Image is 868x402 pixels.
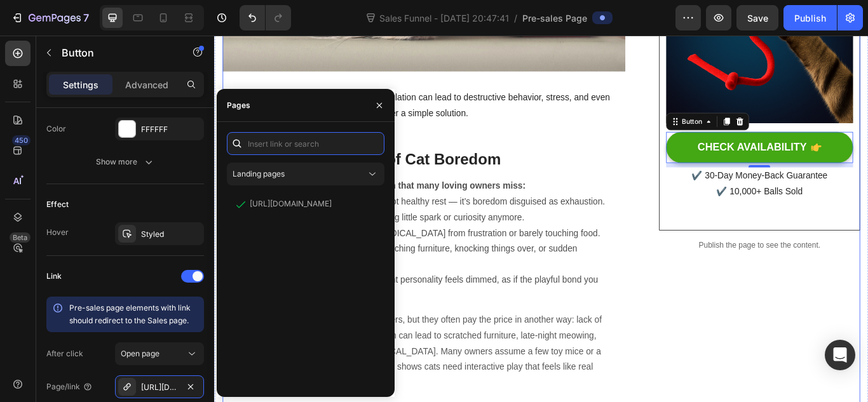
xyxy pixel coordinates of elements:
[46,151,204,173] button: Show more
[5,5,95,30] button: 7
[377,11,512,25] span: Sales Funnel - [DATE] 20:47:41
[141,229,201,240] div: Styled
[514,11,517,25] span: /
[214,36,868,402] iframe: Design area
[141,382,178,393] div: [URL][DOMAIN_NAME]
[528,173,743,192] p: ✔️ 10,000+ Balls Sold
[250,198,332,210] div: [URL][DOMAIN_NAME]
[46,227,69,238] div: Hover
[62,45,170,60] p: Button
[46,271,62,282] div: Link
[543,95,571,106] div: Button
[69,303,191,325] span: Pre-sales page elements with link should redirect to the Sales page.
[96,156,155,168] div: Show more
[141,124,201,135] div: FFFFFF
[783,5,837,30] button: Publish
[12,135,31,145] div: 450
[564,123,691,138] div: CHECK AVAILABILITY
[227,163,384,185] button: Landing pages
[527,112,745,149] a: CHECK AVAILABILITY
[240,5,291,30] div: Undo/Redo
[10,232,31,243] div: Beta
[794,11,826,25] div: Publish
[522,11,587,25] span: Pre-sales Page
[121,349,159,358] span: Open page
[63,78,98,91] p: Settings
[46,348,83,359] div: After click
[46,381,93,392] div: Page/link
[125,78,168,91] p: Advanced
[227,100,250,111] div: Pages
[233,169,285,178] span: Landing pages
[83,10,89,25] p: 7
[519,238,753,251] p: Publish the page to see the content.
[115,342,204,365] button: Open page
[747,13,768,23] span: Save
[825,340,855,370] div: Open Intercom Messenger
[46,199,69,210] div: Effect
[736,5,778,30] button: Save
[528,155,743,173] p: ✔️ 30-Day Money-Back Guarantee
[227,132,384,155] input: Insert link or search
[46,123,66,135] div: Color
